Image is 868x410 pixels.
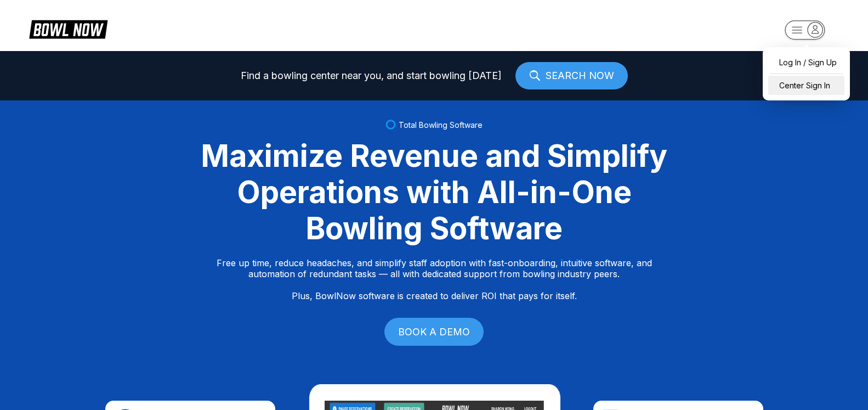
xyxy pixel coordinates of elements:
a: BOOK A DEMO [384,318,484,346]
div: Maximize Revenue and Simplify Operations with All-in-One Bowling Software [188,138,681,246]
span: Total Bowling Software [399,120,483,130]
a: Center Sign In [768,76,844,95]
a: Log In / Sign Up [768,53,844,72]
p: Free up time, reduce headaches, and simplify staff adoption with fast-onboarding, intuitive softw... [217,257,652,301]
a: SEARCH NOW [515,62,628,89]
span: Find a bowling center near you, and start bowling [DATE] [241,70,502,81]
